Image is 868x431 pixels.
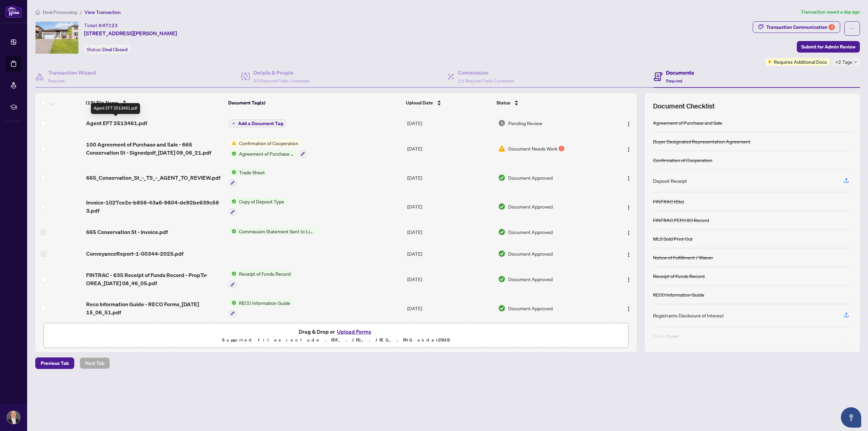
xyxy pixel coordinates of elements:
div: Registrants Disclosure of Interest [653,312,724,319]
button: Status IconReceipt of Funds Record [229,270,293,288]
span: 665 Conservation St - Invoice.pdf [86,228,168,236]
div: Agent EFT 2513461.pdf [91,103,140,114]
th: Status [494,93,604,112]
span: ellipsis [850,26,854,31]
span: home [35,10,40,15]
img: Document Status [498,203,506,210]
img: Status Icon [229,299,236,307]
span: Drag & Drop orUpload FormsSupported files include .PDF, .JPG, .JPEG, .PNG under25MB [44,323,628,348]
div: FINTRAC PEP/HIO Record [653,216,709,224]
img: Logo [626,121,631,127]
span: Reco Information Guide - RECO Forms_[DATE] 15_06_51.pdf [86,300,223,316]
button: Status IconTrade Sheet [229,169,268,187]
img: Document Status [498,228,506,236]
span: Document Needs Work [508,145,557,152]
td: [DATE] [405,221,495,243]
button: Status IconCopy of Deposit Type [229,198,287,216]
span: 665_Conservation_St_-_TS_-_AGENT_TO_REVIEW.pdf [86,174,220,182]
button: Logo [623,227,634,237]
span: Document Approved [508,250,553,257]
div: 1 [559,146,564,151]
div: Buyer Designated Representation Agreement [653,138,750,145]
img: Document Status [498,305,506,312]
h4: Documents [666,68,694,77]
img: Logo [626,205,631,210]
li: / [80,8,82,16]
span: Commission Statement Sent to Listing Brokerage [236,228,317,235]
span: Document Approved [508,305,553,312]
button: Previous Tab [35,357,74,369]
p: Supported files include .PDF, .JPG, .JPEG, .PNG under 25 MB [48,336,624,344]
img: Document Status [498,174,506,181]
div: Notice of Fulfillment / Waiver [653,254,713,261]
div: Agreement of Purchase and Sale [653,119,722,126]
img: Status Icon [229,270,236,277]
button: Add a Document Tag [229,119,286,128]
td: [DATE] [405,265,495,294]
span: Status [496,99,510,106]
h4: Details & People [253,68,310,77]
button: Upload Forms [335,327,373,336]
span: [STREET_ADDRESS][PERSON_NAME] [84,29,177,37]
h4: Transaction Wizard [48,68,96,77]
img: Status Icon [229,228,236,235]
th: Document Tag(s) [225,93,403,112]
span: Receipt of Funds Record [236,270,293,277]
td: [DATE] [405,294,495,323]
th: (19) File Name [83,93,225,112]
span: ConveyanceReport-1-00344-2025.pdf [86,250,183,258]
button: Submit for Admin Review [797,41,860,53]
button: Next Tab [80,357,110,369]
span: Document Approved [508,174,553,181]
img: logo [5,5,22,18]
div: Status: [84,45,130,54]
span: Document Approved [508,228,553,236]
td: [DATE] [405,134,495,163]
div: RECO Information Guide [653,291,704,298]
span: View Transaction [84,9,121,15]
button: Logo [623,172,634,183]
span: FINTRAC - 635 Receipt of Funds Record - PropTx-OREA_[DATE] 08_46_05.pdf [86,271,223,287]
button: Logo [623,201,634,212]
img: Document Status [498,250,506,257]
span: Deal Closed [102,46,127,53]
img: Document Status [498,145,506,152]
span: down [854,60,857,64]
img: Status Icon [229,150,236,157]
span: 3/3 Required Fields Completed [253,78,310,83]
button: Open asap [841,407,861,428]
span: 47123 [102,22,118,28]
h4: Commission [458,68,514,77]
img: Logo [626,230,631,236]
span: Previous Tab [41,358,69,369]
div: Confirmation of Cooperation [653,156,712,164]
button: Logo [623,118,634,129]
button: Add a Document Tag [229,119,286,128]
img: IMG-X12295417_1.jpg [36,22,78,54]
div: Transaction Communication [766,22,835,33]
td: [DATE] [405,243,495,265]
img: Logo [626,252,631,257]
img: Status Icon [229,169,236,176]
span: Confirmation of Cooperation [236,139,301,147]
span: 100 Agreement of Purchase and Sale - 665 Conservation St - Signedpdf_[DATE] 09_06_21.pdf [86,140,223,157]
img: Document Status [498,119,506,127]
img: Profile Icon [7,411,20,424]
div: 4 [829,24,835,30]
img: Document Status [498,275,506,283]
button: Transaction Communication4 [753,21,840,33]
img: Logo [626,306,631,312]
img: Status Icon [229,198,236,205]
button: Logo [623,248,634,259]
img: Logo [626,277,631,282]
span: Agreement of Purchase and Sale [236,150,296,157]
span: Agent EFT 2513461.pdf [86,119,147,127]
span: Pending Review [508,119,542,127]
article: Transaction saved a day ago [801,8,860,16]
span: Required [666,78,682,83]
img: Logo [626,176,631,181]
button: Logo [623,303,634,314]
th: Upload Date [403,93,494,112]
span: Upload Date [406,99,433,106]
span: Copy of Deposit Type [236,198,287,205]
